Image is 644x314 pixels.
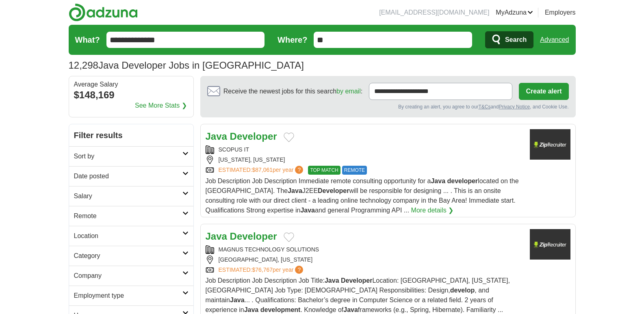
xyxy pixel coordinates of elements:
span: 12,298 [69,58,98,73]
label: Where? [278,34,307,46]
strong: Java [325,277,339,284]
strong: develop [450,287,475,294]
h1: Java Developer Jobs in [GEOGRAPHIC_DATA] [69,60,304,71]
span: Job Description Job Description Job Title: Location: [GEOGRAPHIC_DATA], [US_STATE], [GEOGRAPHIC_D... [206,277,510,313]
img: Adzuna logo [69,3,138,22]
strong: Java [206,131,227,142]
a: ESTIMATED:$76,767per year? [219,266,305,274]
span: TOP MATCH [308,166,340,175]
strong: Java [230,297,245,303]
a: Employers [545,8,576,17]
a: Location [69,226,193,246]
strong: Developer [230,131,277,142]
button: Search [485,31,533,48]
a: Sort by [69,146,193,166]
span: $87,061 [252,167,273,173]
strong: Java [244,306,259,313]
h2: Filter results [69,124,193,146]
strong: Developer [341,277,372,284]
h2: Date posted [74,171,182,181]
button: Create alert [519,83,568,100]
span: ? [295,166,303,174]
strong: Developer [318,187,349,194]
a: Employment type [69,286,193,305]
div: [GEOGRAPHIC_DATA], [US_STATE] [206,256,523,264]
h2: Location [74,231,182,241]
button: Add to favorite jobs [284,232,294,242]
strong: development [260,306,301,313]
span: $76,767 [252,266,273,273]
span: Search [505,32,527,48]
h2: Salary [74,191,182,201]
strong: Java [288,187,302,194]
img: Company logo [530,129,570,160]
strong: Java [343,306,358,313]
button: Add to favorite jobs [284,132,294,142]
a: Remote [69,206,193,226]
div: Average Salary [74,81,189,88]
a: by email [336,88,361,95]
h2: Remote [74,211,182,221]
div: [US_STATE], [US_STATE] [206,156,523,164]
li: [EMAIL_ADDRESS][DOMAIN_NAME] [379,8,489,17]
a: Privacy Notice [499,104,530,110]
div: $148,169 [74,88,189,102]
strong: developer [447,178,478,184]
a: Company [69,266,193,286]
a: Java Developer [206,131,277,142]
div: By creating an alert, you agree to our and , and Cookie Use. [207,103,569,110]
div: SCOPUS IT [206,145,523,154]
strong: Developer [230,231,277,242]
strong: Java [431,178,445,184]
a: Date posted [69,166,193,186]
strong: Java [300,207,315,214]
a: Advanced [540,32,569,48]
h2: Employment type [74,291,182,301]
span: ? [295,266,303,274]
strong: Java [206,231,227,242]
img: Company logo [530,229,570,260]
span: REMOTE [342,166,367,175]
a: See More Stats ❯ [135,101,187,110]
span: Job Description Job Description Immediate remote consulting opportunity for a located on the [GEO... [206,178,519,214]
a: Java Developer [206,231,277,242]
a: Category [69,246,193,266]
h2: Sort by [74,152,182,161]
label: What? [75,34,100,46]
div: MAGNUS TECHNOLOGY SOLUTIONS [206,245,523,254]
a: T&Cs [478,104,490,110]
a: More details ❯ [411,206,454,215]
a: Salary [69,186,193,206]
span: Receive the newest jobs for this search : [223,87,362,96]
h2: Company [74,271,182,281]
h2: Category [74,251,182,261]
a: MyAdzuna [496,8,533,17]
a: ESTIMATED:$87,061per year? [219,166,305,175]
